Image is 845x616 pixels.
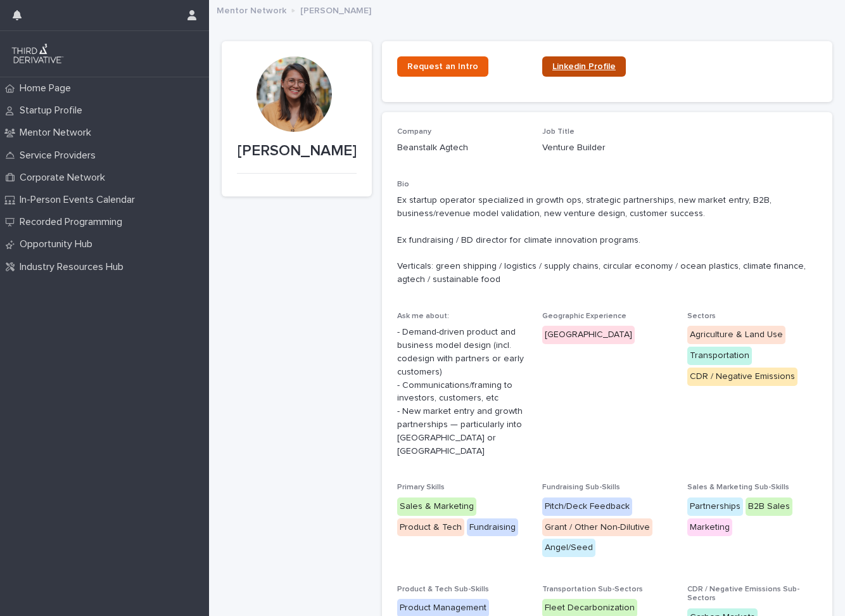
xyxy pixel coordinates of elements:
[542,497,632,516] div: Pitch/Deck Feedback
[542,141,672,155] p: Venture Builder
[397,586,489,593] span: Product & Tech Sub-Skills
[542,326,635,344] div: [GEOGRAPHIC_DATA]
[397,497,476,516] div: Sales & Marketing
[15,127,101,139] p: Mentor Network
[15,261,134,273] p: Industry Resources Hub
[407,62,478,71] span: Request an Intro
[15,150,106,162] p: Service Providers
[542,312,626,320] span: Geographic Experience
[397,194,817,286] p: Ex startup operator specialized in growth ops, strategic partnerships, new market entry, B2B, bus...
[397,312,449,320] span: Ask me about:
[687,312,716,320] span: Sectors
[217,3,286,16] p: Mentor Network
[542,56,626,77] a: Linkedin Profile
[397,518,464,537] div: Product & Tech
[552,62,616,71] span: Linkedin Profile
[542,128,575,136] span: Job Title
[15,216,132,228] p: Recorded Programming
[397,128,431,136] span: Company
[397,484,445,491] span: Primary Skills
[687,518,732,537] div: Marketing
[15,194,145,206] p: In-Person Events Calendar
[15,105,92,117] p: Startup Profile
[687,347,752,365] div: Transportation
[542,539,595,557] div: Angel/Seed
[15,238,103,250] p: Opportunity Hub
[542,518,652,537] div: Grant / Other Non-Dilutive
[10,41,65,67] img: q0dI35fxT46jIlCv2fcp
[687,368,797,386] div: CDR / Negative Emissions
[542,484,620,491] span: Fundraising Sub-Skills
[397,141,527,155] p: Beanstalk Agtech
[397,326,527,458] p: - Demand-driven product and business model design (incl. codesign with partners or early customer...
[237,142,357,160] p: [PERSON_NAME]
[687,497,743,516] div: Partnerships
[300,3,371,16] p: [PERSON_NAME]
[397,181,409,188] span: Bio
[397,56,488,77] a: Request an Intro
[687,484,789,491] span: Sales & Marketing Sub-Skills
[15,82,81,94] p: Home Page
[687,326,785,344] div: Agriculture & Land Use
[687,586,799,602] span: CDR / Negative Emissions Sub-Sectors
[467,518,518,537] div: Fundraising
[746,497,792,516] div: B2B Sales
[15,172,115,184] p: Corporate Network
[542,586,643,593] span: Transportation Sub-Sectors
